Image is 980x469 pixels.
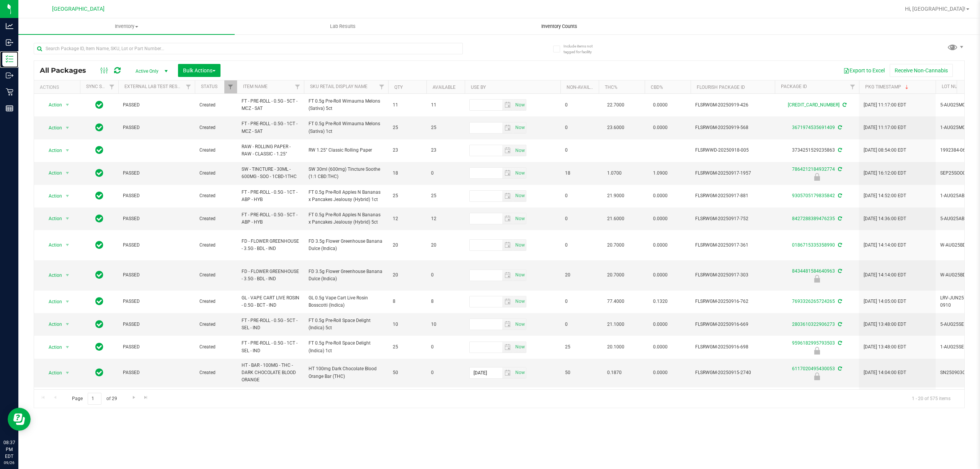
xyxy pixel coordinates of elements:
[502,296,513,307] span: select
[513,145,526,156] span: select
[42,342,62,353] span: Action
[431,170,460,177] span: 0
[513,367,526,378] span: Set Current date
[565,298,594,305] span: 0
[291,80,304,93] a: Filter
[513,191,526,201] span: select
[864,215,906,222] span: [DATE] 14:36:00 EDT
[199,215,232,222] span: Created
[124,84,185,89] a: External Lab Test Result
[502,191,513,201] span: select
[123,170,190,177] span: PASSED
[513,240,526,250] span: select
[63,191,72,201] span: select
[242,340,299,354] span: FT - PRE-ROLL - 0.5G - 1CT - SEL - IND
[649,213,671,224] span: 0.0000
[393,242,422,249] span: 20
[774,275,860,283] div: Newly Received
[471,85,486,90] a: Use By
[502,100,513,110] span: select
[309,211,384,226] span: FT 0.5g Pre-Roll Apples N Bananas x Pancakes Jealousy (Hybrid) 5ct
[864,298,906,305] span: [DATE] 14:05:00 EDT
[792,322,835,327] a: 2803610322906273
[603,190,628,201] span: 21.9000
[649,240,671,251] span: 0.0000
[18,18,235,34] a: Inventory
[603,240,628,251] span: 20.7000
[649,190,671,201] span: 0.0000
[864,369,906,376] span: [DATE] 14:04:00 EDT
[695,321,770,328] span: FLSRWGM-20250916-669
[603,270,628,281] span: 20.7000
[42,240,62,250] span: Action
[603,100,628,111] span: 22.7000
[95,270,103,280] span: In Sync
[513,270,526,281] span: Set Current date
[42,296,62,307] span: Action
[95,122,103,133] span: In Sync
[837,340,842,346] span: Sync from Compliance System
[63,319,72,330] span: select
[864,124,906,131] span: [DATE] 11:17:00 EDT
[502,270,513,281] span: select
[838,64,890,77] button: Export to Excel
[431,271,460,279] span: 0
[906,393,957,404] span: 1 - 20 of 575 items
[695,147,770,154] span: FLSRWWD-20250918-005
[95,342,103,352] span: In Sync
[309,238,384,252] span: FD 3.5g Flower Greenhouse Banana Dulce (Indica)
[649,270,671,281] span: 0.0000
[837,268,842,274] span: Sync from Compliance System
[63,100,72,110] span: select
[123,215,190,222] span: PASSED
[320,23,366,30] span: Lab Results
[309,268,384,283] span: FD 3.5g Flower Greenhouse Banana Dulce (Indica)
[567,85,601,90] a: Non-Available
[695,343,770,351] span: FLSRWGM-20250916-698
[905,6,965,12] span: Hi, [GEOGRAPHIC_DATA]!
[95,319,103,330] span: In Sync
[63,342,72,353] span: select
[309,120,384,135] span: FT 0.5g Pre-Roll Wimauma Melons (Sativa) 1ct
[502,123,513,133] span: select
[123,192,190,199] span: PASSED
[864,147,906,154] span: [DATE] 08:54:00 EDT
[63,368,72,378] span: select
[431,298,460,305] span: 8
[792,125,835,130] a: 3671974535691409
[123,369,190,376] span: PASSED
[502,168,513,178] span: select
[393,124,422,131] span: 25
[95,145,103,155] span: In Sync
[431,215,460,222] span: 12
[123,298,190,305] span: PASSED
[393,101,422,109] span: 11
[513,240,526,251] span: Set Current date
[565,101,594,109] span: 0
[242,166,299,180] span: SW - TINCTURE - 30ML - 600MG - SOO - 1CBD-1THC
[792,340,835,346] a: 9596182995793503
[565,369,594,376] span: 50
[603,367,626,378] span: 0.1870
[431,369,460,376] span: 0
[431,147,460,154] span: 23
[224,80,237,93] a: Filter
[6,39,13,46] inline-svg: Inbound
[837,366,842,371] span: Sync from Compliance System
[695,170,770,177] span: FLSRWGM-20250917-1957
[63,296,72,307] span: select
[393,271,422,279] span: 20
[792,268,835,274] a: 8434481584640963
[697,85,745,90] a: Flourish Package ID
[123,321,190,328] span: PASSED
[6,22,13,30] inline-svg: Analytics
[864,271,906,279] span: [DATE] 14:14:00 EDT
[695,192,770,199] span: FLSRWGM-20250917-881
[95,100,103,110] span: In Sync
[182,80,195,93] a: Filter
[605,85,617,90] a: THC%
[199,369,232,376] span: Created
[178,64,220,77] button: Bulk Actions
[695,242,770,249] span: FLSRWGM-20250917-361
[431,343,460,351] span: 0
